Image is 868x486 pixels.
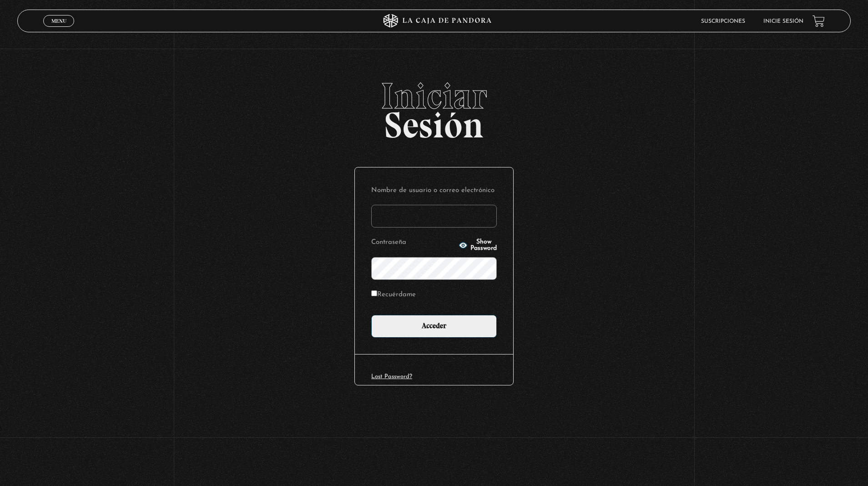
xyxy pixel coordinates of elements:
[371,290,377,296] input: Recuérdame
[470,239,497,252] span: Show Password
[371,184,497,198] label: Nombre de usuario o correo electrónico
[51,18,66,24] span: Menu
[701,19,745,24] a: Suscripciones
[763,19,803,24] a: Inicie sesión
[17,78,851,114] span: Iniciar
[371,236,456,250] label: Contraseña
[812,15,825,27] a: View your shopping cart
[371,288,416,302] label: Recuérdame
[48,26,70,32] span: Cerrar
[371,315,497,338] input: Acceder
[459,239,497,252] button: Show Password
[17,78,851,136] h2: Sesión
[371,374,412,380] a: Lost Password?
